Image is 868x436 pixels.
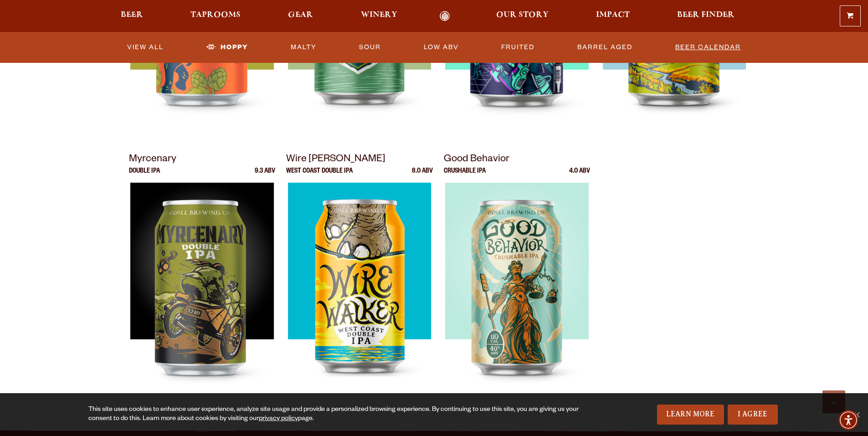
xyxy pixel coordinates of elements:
p: Crushable IPA [444,168,486,183]
a: Odell Home [428,11,462,21]
img: Myrcenary [130,183,273,410]
a: Hoppy [203,37,252,58]
span: Impact [596,11,630,19]
a: privacy policy [259,415,298,423]
p: 8.0 ABV [412,168,433,183]
a: Barrel Aged [574,37,636,58]
a: Gear [282,11,319,21]
a: View All [123,37,167,58]
span: Gear [288,11,313,19]
a: Wire [PERSON_NAME] West Coast Double IPA 8.0 ABV Wire Walker Wire Walker [286,152,433,410]
a: I Agree [728,405,778,425]
span: Winery [361,11,397,19]
a: Fruited [498,37,538,58]
span: Taprooms [190,11,241,19]
span: Beer [121,11,143,19]
a: Low ABV [420,37,462,58]
p: 9.3 ABV [255,168,275,183]
div: Accessibility Menu [838,410,858,430]
a: Winery [355,11,403,21]
a: Good Behavior Crushable IPA 4.0 ABV Good Behavior Good Behavior [444,152,591,410]
a: Malty [287,37,320,58]
a: Taprooms [185,11,247,21]
a: Beer Finder [671,11,740,21]
p: West Coast Double IPA [286,168,353,183]
a: Beer [115,11,149,21]
a: Learn More [657,405,724,425]
p: Good Behavior [444,152,591,168]
p: Double IPA [129,168,160,183]
div: This site uses cookies to enhance user experience, analyze site usage and provide a personalized ... [88,405,582,424]
p: 4.0 ABV [569,168,590,183]
p: Wire [PERSON_NAME] [286,152,433,168]
span: Beer Finder [677,11,734,19]
a: Myrcenary Double IPA 9.3 ABV Myrcenary Myrcenary [129,152,276,410]
a: Sour [355,37,385,58]
a: Beer Calendar [672,37,745,58]
a: Our Story [490,11,555,21]
p: Myrcenary [129,152,276,168]
img: Wire Walker [288,183,431,410]
img: Good Behavior [445,183,588,410]
span: Our Story [496,11,549,19]
a: Impact [590,11,636,21]
a: Scroll to top [822,390,845,413]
